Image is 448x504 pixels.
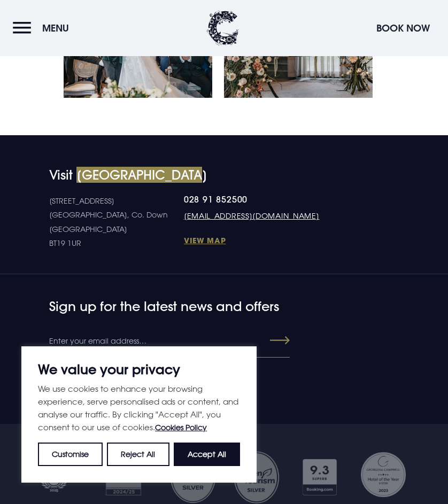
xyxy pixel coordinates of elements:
button: Menu [13,17,74,40]
button: Submit [251,331,290,350]
img: Georgina Campbell Award 2023 [359,451,407,499]
h4: Visit [GEOGRAPHIC_DATA] [49,167,399,183]
a: View Map [184,235,320,245]
input: Enter your email address… [49,325,290,358]
p: We use cookies to enhance your browsing experience, serve personalised ads or content, and analys... [38,382,240,434]
img: Clandeboye Lodge [207,11,239,45]
h4: Sign up for the latest news and offers [49,299,290,314]
a: [EMAIL_ADDRESS][DOMAIN_NAME] [184,210,320,221]
div: We value your privacy [21,346,257,483]
a: Cookies Policy [155,423,207,432]
img: Booking com 1 [296,451,344,504]
button: Accept All [174,443,240,466]
span: Menu [42,22,69,34]
p: [STREET_ADDRESS] [GEOGRAPHIC_DATA], Co. Down [GEOGRAPHIC_DATA] BT19 1UR [49,194,184,251]
p: We value your privacy [38,363,240,376]
button: Reject All [107,443,169,466]
button: Book Now [371,17,435,40]
button: Customise [38,443,103,466]
a: 028 91 852500 [184,194,320,205]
